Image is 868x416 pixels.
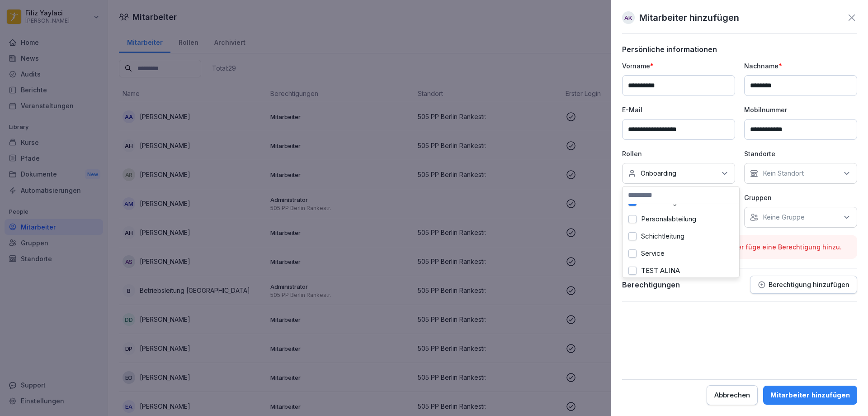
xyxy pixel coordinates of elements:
p: Keine Gruppe [763,213,805,222]
p: Nachname [744,61,857,71]
label: TEST ALINA [641,267,680,275]
p: Rollen [622,149,735,158]
p: Vorname [622,61,735,71]
div: Mitarbeiter hinzufügen [770,390,850,400]
p: Onboarding [641,169,676,178]
button: Mitarbeiter hinzufügen [763,386,857,405]
p: Berechtigungen [622,280,680,289]
div: AK [622,11,635,24]
p: Persönliche informationen [622,45,857,54]
p: Bitte wähle einen Standort aus oder füge eine Berechtigung hinzu. [629,242,850,252]
button: Abbrechen [707,385,758,405]
p: Mitarbeiter hinzufügen [639,11,739,24]
label: Schichtleitung [641,232,684,240]
label: Personalabteilung [641,215,696,223]
p: Berechtigung hinzufügen [769,281,849,288]
p: Standorte [744,149,857,158]
p: Mobilnummer [744,105,857,115]
div: Abbrechen [714,390,750,400]
p: Kein Standort [763,169,804,178]
label: Service [641,249,665,258]
button: Berechtigung hinzufügen [750,276,857,294]
p: Gruppen [744,193,857,202]
p: E-Mail [622,105,735,115]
